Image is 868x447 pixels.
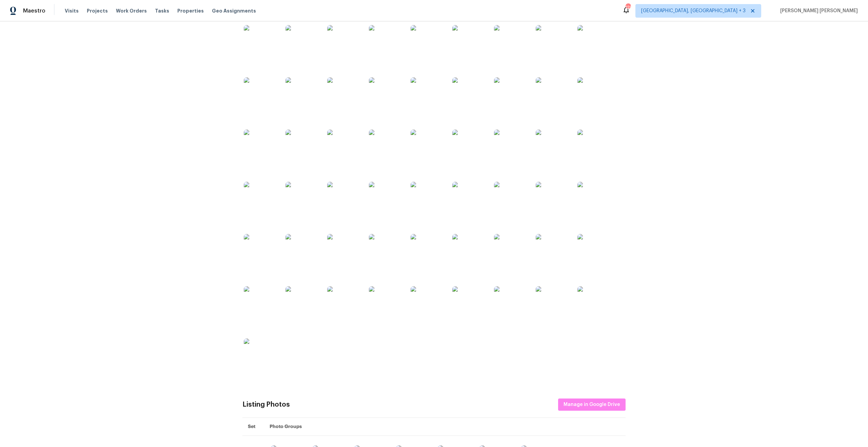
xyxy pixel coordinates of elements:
div: Listing Photos [242,401,290,408]
span: [PERSON_NAME] [PERSON_NAME] [777,7,858,14]
span: Maestro [23,7,45,14]
span: Properties [177,7,204,14]
th: Photo Groups [264,418,626,436]
span: [GEOGRAPHIC_DATA], [GEOGRAPHIC_DATA] + 3 [641,7,746,14]
span: Geo Assignments [212,7,256,14]
div: 129 [626,4,630,11]
th: Set [242,418,264,436]
span: Work Orders [116,7,147,14]
span: Manage in Google Drive [564,401,620,409]
button: Manage in Google Drive [558,399,626,411]
span: Projects [87,7,108,14]
span: Visits [65,7,79,14]
span: Tasks [155,8,169,13]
